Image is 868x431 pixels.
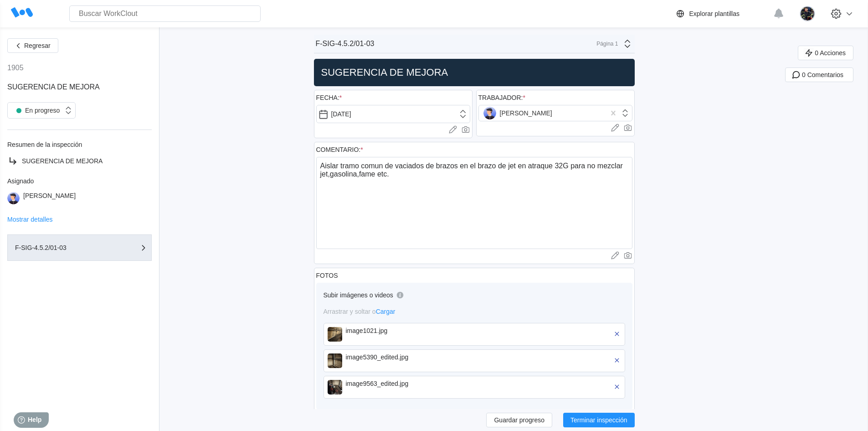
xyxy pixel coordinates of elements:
div: image5390_edited.jpg [346,353,451,361]
img: image5390_edited.jpg [328,353,342,368]
div: F-SIG-4.5.2/01-03 [15,244,106,251]
button: Regresar [7,38,58,53]
h2: SUGERENCIA DE MEJORA [318,66,631,79]
button: F-SIG-4.5.2/01-03 [7,234,152,261]
div: En progreso [12,104,60,117]
span: Terminar inspección [570,417,627,423]
div: COMENTARIO: [316,146,363,153]
div: FECHA: [316,94,342,101]
img: image1021.jpg [328,327,342,342]
div: image9563_edited.jpg [346,380,451,387]
textarea: Aislar tramo comun de vaciados de brazos en el brazo de jet en atraque 32G para no mezclar jet,ga... [316,157,632,249]
span: Guardar progreso [494,417,544,423]
div: Página 1 [596,41,618,47]
button: Mostrar detalles [7,216,53,223]
button: 0 Acciones [798,46,853,60]
div: Resumen de la inspección [7,141,152,148]
img: image9563_edited.jpg [328,380,342,395]
span: SUGERENCIA DE MEJORA [22,157,103,165]
span: 0 Acciones [815,50,846,56]
div: Subir imágenes o videos [324,291,393,299]
span: 0 Comentarios [802,72,843,78]
a: Explorar plantillas [675,8,769,19]
span: Regresar [24,42,51,49]
div: Asignado [7,177,152,185]
span: Arrastrar y soltar o [324,308,395,315]
button: 0 Comentarios [785,68,853,82]
input: Seleccionar fecha [316,105,470,123]
div: 1905 [7,64,24,72]
span: Cargar [376,308,395,315]
div: [PERSON_NAME] [23,192,76,204]
div: [PERSON_NAME] [483,107,552,119]
img: user-5.png [7,192,20,204]
input: Buscar WorkClout [69,5,261,22]
div: FOTOS [316,272,338,279]
div: F-SIG-4.5.2/01-03 [316,40,375,48]
button: Terminar inspección [563,413,635,427]
div: TRABAJADOR: [478,94,525,101]
a: SUGERENCIA DE MEJORA [7,156,152,166]
img: 2a7a337f-28ec-44a9-9913-8eaa51124fce.jpg [800,6,815,21]
div: image1021.jpg [346,327,451,334]
span: SUGERENCIA DE MEJORA [7,83,100,91]
button: Guardar progreso [486,413,552,427]
img: user-5.png [483,107,496,119]
div: Explorar plantillas [689,10,740,17]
